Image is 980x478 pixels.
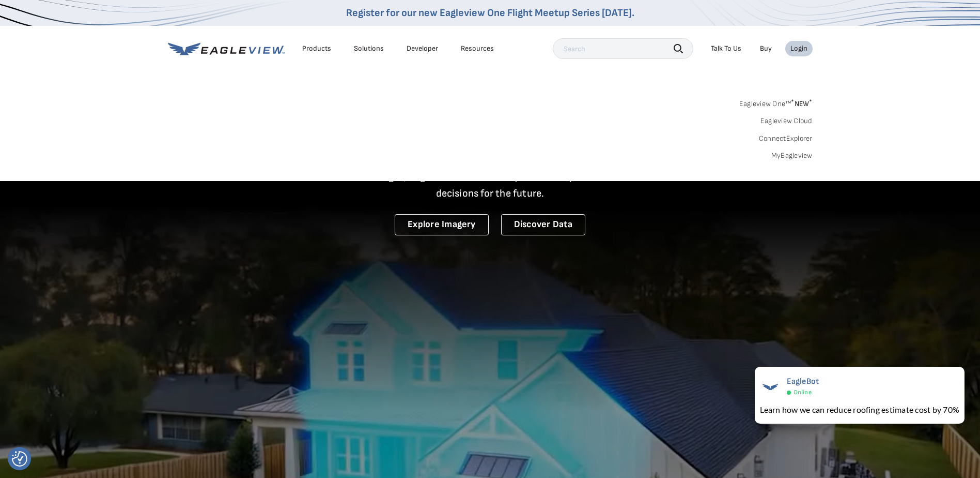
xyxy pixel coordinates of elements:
span: Online [794,389,812,396]
img: Revisit consent button [12,451,27,467]
a: ConnectExplorer [759,134,813,143]
img: EagleBot [760,377,781,397]
a: Developer [407,44,438,53]
div: Products [302,44,331,53]
div: Talk To Us [711,44,741,53]
div: Solutions [354,44,384,53]
input: Search [553,38,693,59]
span: NEW [791,99,812,108]
a: Eagleview Cloud [760,116,813,126]
a: Register for our new Eagleview One Flight Meetup Series [DATE]. [346,7,634,19]
button: Consent Preferences [12,451,27,467]
div: Learn how we can reduce roofing estimate cost by 70% [760,404,959,416]
a: Discover Data [501,214,585,235]
span: EagleBot [787,377,819,386]
div: Resources [461,44,494,53]
div: Login [790,44,807,53]
a: MyEagleview [771,151,813,160]
a: Explore Imagery [395,214,489,235]
a: Buy [760,44,772,53]
a: Eagleview One™*NEW* [739,96,813,108]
